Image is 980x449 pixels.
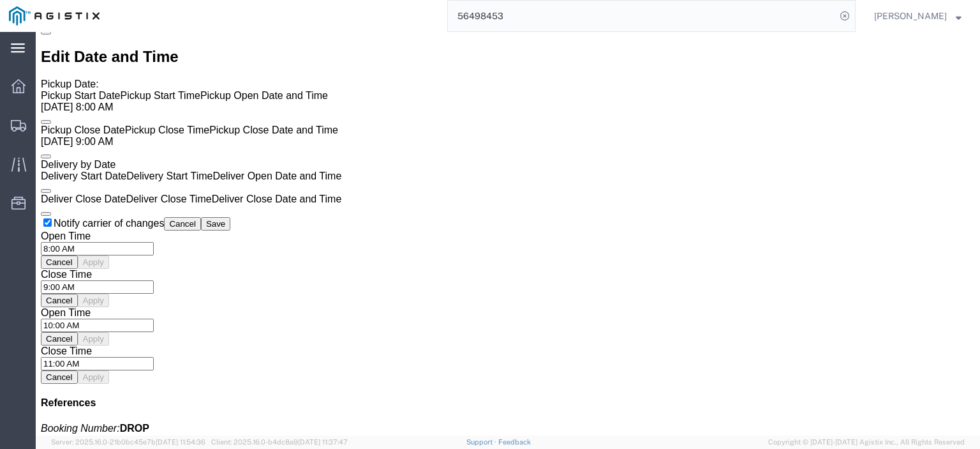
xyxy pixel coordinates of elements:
span: Server: 2025.16.0-21b0bc45e7b [51,438,205,446]
span: [DATE] 11:54:36 [156,438,205,446]
span: Jesse Jordan [874,9,947,23]
input: Search for shipment number, reference number [448,1,836,31]
a: Support [466,438,498,446]
a: Feedback [498,438,531,446]
img: logo [9,6,100,26]
iframe: FS Legacy Container [36,32,980,436]
span: Copyright © [DATE]-[DATE] Agistix Inc., All Rights Reserved [768,437,965,448]
span: [DATE] 11:37:47 [298,438,348,446]
span: Client: 2025.16.0-b4dc8a9 [211,438,348,446]
button: [PERSON_NAME] [873,8,962,24]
